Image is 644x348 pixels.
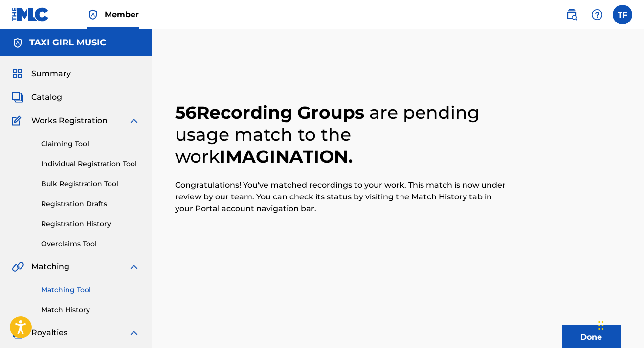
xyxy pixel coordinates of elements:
[128,327,140,339] img: expand
[562,5,581,24] a: Public Search
[41,139,140,149] a: Claiming Tool
[128,261,140,273] img: expand
[12,261,24,273] img: Matching
[598,311,604,340] div: Drag
[12,7,49,22] img: MLC Logo
[41,285,140,295] a: Matching Tool
[41,159,140,169] a: Individual Registration Tool
[566,9,577,21] img: search
[617,211,644,295] iframe: Resource Center
[175,179,509,215] p: Congratulations! You've matched recordings to your work. This match is now under review by our te...
[87,9,99,21] img: Top Rightsholder
[31,115,108,127] span: Works Registration
[31,68,71,80] span: Summary
[587,5,607,24] div: Help
[613,5,632,24] div: User Menu
[12,91,62,103] a: CatalogCatalog
[12,68,71,80] a: SummarySummary
[31,327,67,339] span: Royalties
[591,9,603,21] img: help
[12,37,23,49] img: Accounts
[175,102,480,167] span: are pending usage match to the work
[41,179,140,189] a: Bulk Registration Tool
[105,9,139,20] span: Member
[12,115,24,127] img: Works Registration
[12,91,23,103] img: Catalog
[128,115,140,127] img: expand
[31,261,69,273] span: Matching
[29,37,106,48] h5: TAXI GIRL MUSIC
[41,239,140,249] a: Overclaims Tool
[175,102,509,168] h2: 56 Recording Groups IMAGINATION .
[41,199,140,209] a: Registration Drafts
[41,305,140,315] a: Match History
[41,219,140,229] a: Registration History
[31,91,62,103] span: Catalog
[595,301,644,348] iframe: Chat Widget
[12,68,23,80] img: Summary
